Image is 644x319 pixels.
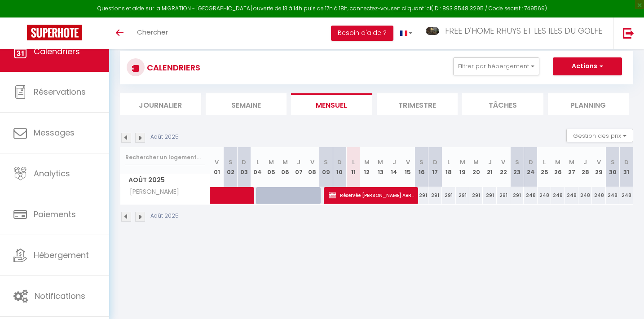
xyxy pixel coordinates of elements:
[565,147,578,187] th: 27
[611,158,615,166] abbr: S
[34,209,76,220] span: Paiements
[555,158,560,166] abbr: M
[510,187,524,204] div: 291
[583,158,587,166] abbr: J
[483,187,496,204] div: 291
[578,147,592,187] th: 28
[34,127,75,138] span: Messages
[401,147,415,187] th: 15
[34,46,80,57] span: Calendriers
[215,158,219,166] abbr: V
[483,147,496,187] th: 21
[460,158,465,166] abbr: M
[442,147,455,187] th: 18
[578,187,592,204] div: 248
[305,147,319,187] th: 08
[229,158,233,166] abbr: S
[333,147,346,187] th: 10
[34,168,70,179] span: Analytics
[456,187,469,204] div: 291
[256,158,259,166] abbr: L
[310,158,314,166] abbr: V
[150,212,179,220] p: Août 2025
[337,158,342,166] abbr: D
[515,158,519,166] abbr: S
[378,158,383,166] abbr: M
[565,187,578,204] div: 248
[278,147,291,187] th: 06
[394,4,431,12] a: en cliquant ici
[377,93,458,115] li: Trimestre
[319,147,333,187] th: 09
[469,187,483,204] div: 291
[551,187,565,204] div: 248
[606,147,619,187] th: 30
[619,187,633,204] div: 248
[566,129,633,142] button: Gestion des prix
[360,147,374,187] th: 12
[543,158,546,166] abbr: L
[447,158,450,166] abbr: L
[393,158,396,166] abbr: J
[553,57,622,75] button: Actions
[265,147,278,187] th: 05
[27,25,82,40] img: Super Booking
[324,158,328,166] abbr: S
[524,187,537,204] div: 248
[206,93,287,115] li: Semaine
[606,187,619,204] div: 248
[592,187,605,204] div: 248
[473,158,479,166] abbr: M
[497,147,510,187] th: 22
[624,158,629,166] abbr: D
[237,147,251,187] th: 03
[469,147,483,187] th: 20
[428,187,442,204] div: 291
[428,147,442,187] th: 17
[419,17,613,49] a: ... FREE D'HOME RHUYS ET LES ILES DU GOLFE
[242,158,246,166] abbr: D
[419,158,423,166] abbr: S
[592,147,605,187] th: 29
[331,26,393,41] button: Besoin d'aide ?
[34,249,89,261] span: Hébergement
[462,93,543,115] li: Tâches
[35,290,85,302] span: Notifications
[120,174,210,187] span: Août 2025
[529,158,533,166] abbr: D
[329,187,414,204] span: Réservée [PERSON_NAME] ABRITEL
[34,86,86,97] span: Réservations
[415,187,428,204] div: 291
[269,158,274,166] abbr: M
[456,147,469,187] th: 19
[122,187,181,197] span: [PERSON_NAME]
[352,158,355,166] abbr: L
[282,158,288,166] abbr: M
[510,147,524,187] th: 23
[145,57,200,78] h3: CALENDRIERS
[292,147,305,187] th: 07
[426,27,439,35] img: ...
[125,149,205,166] input: Rechercher un logement...
[346,147,360,187] th: 11
[623,27,634,39] img: logout
[297,158,300,166] abbr: J
[224,147,237,187] th: 02
[374,147,387,187] th: 13
[548,93,629,115] li: Planning
[538,147,551,187] th: 25
[415,147,428,187] th: 16
[501,158,505,166] abbr: V
[291,93,372,115] li: Mensuel
[130,17,175,49] a: Chercher
[210,147,224,187] th: 01
[497,187,510,204] div: 291
[120,93,201,115] li: Journalier
[538,187,551,204] div: 248
[619,147,633,187] th: 31
[388,147,401,187] th: 14
[364,158,370,166] abbr: M
[524,147,537,187] th: 24
[597,158,601,166] abbr: V
[551,147,565,187] th: 26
